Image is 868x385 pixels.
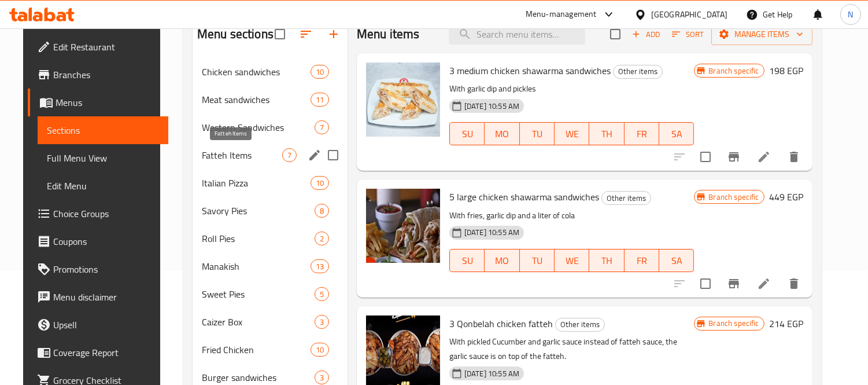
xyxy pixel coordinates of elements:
span: Italian Pizza [202,176,311,190]
span: MO [489,252,515,269]
a: Coupons [28,228,168,255]
a: Coverage Report [28,339,168,366]
p: With garlic dip and pickles [449,82,694,96]
div: items [315,371,329,384]
div: Menu-management [526,8,597,21]
span: MO [489,126,515,142]
span: WE [559,126,585,142]
div: items [282,148,297,162]
span: Sort items [664,25,711,43]
span: [DATE] 10:55 AM [460,368,524,379]
div: Italian Pizza10 [193,169,348,197]
div: items [311,93,329,107]
span: 3 medium chicken shawarma sandwiches [449,62,611,79]
span: TU [525,126,550,142]
span: 10 [311,344,328,355]
button: Manage items [711,24,812,45]
span: Select to update [693,145,718,169]
span: Meat sandwiches [202,93,311,107]
span: Select to update [693,272,718,296]
span: TH [594,252,619,269]
div: Manakish13 [193,252,348,280]
div: Caizer Box3 [193,308,348,336]
span: Edit Menu [47,179,159,193]
button: Sort [669,25,707,43]
span: 7 [315,122,328,133]
span: Add [630,28,662,41]
button: WE [555,249,589,272]
span: Other items [614,65,662,78]
span: 5 [315,289,328,300]
button: MO [485,122,519,145]
button: FR [625,122,659,145]
h6: 198 EGP [769,63,803,79]
span: [DATE] 10:55 AM [460,227,524,238]
span: Caizer Box [202,315,315,329]
span: Upsell [53,318,159,332]
button: edit [306,146,323,164]
span: Coverage Report [53,346,159,360]
img: 3 medium chicken shawarma sandwiches [366,63,440,137]
span: Branches [53,68,159,82]
div: Sweet Pies5 [193,280,348,308]
div: items [315,204,329,218]
a: Promotions [28,255,168,283]
span: N [848,8,853,21]
a: Edit Menu [38,172,168,200]
span: Other items [556,318,604,331]
span: Branch specific [704,318,763,329]
span: Branch specific [704,65,763,76]
span: Fatteh Items [202,148,282,162]
span: 10 [311,178,328,189]
div: items [311,65,329,79]
span: Choice Groups [53,207,159,221]
span: Add item [627,25,664,43]
div: Other items [601,191,651,205]
div: Other items [613,65,663,79]
button: Add [627,25,664,43]
span: Western Sandwiches [202,120,315,134]
span: 7 [283,150,296,161]
button: WE [555,122,589,145]
button: SU [449,249,485,272]
button: Branch-specific-item [720,143,748,171]
p: With fries, garlic dip and a liter of cola [449,208,694,223]
div: Savory Pies8 [193,197,348,225]
span: [DATE] 10:55 AM [460,101,524,112]
span: 3 Qonbelah chicken fatteh [449,315,553,332]
span: 8 [315,206,328,217]
span: SA [664,252,689,269]
span: Chicken sandwiches [202,65,311,79]
button: SA [659,122,694,145]
span: Other items [602,192,651,205]
button: delete [780,270,808,298]
span: FR [629,126,655,142]
div: items [315,232,329,245]
div: Chicken sandwiches10 [193,58,348,86]
h6: 449 EGP [769,189,803,205]
div: Roll Pies2 [193,225,348,252]
div: Western Sandwiches7 [193,113,348,141]
span: Burger sandwiches [202,371,315,384]
button: SA [659,249,694,272]
button: FR [625,249,659,272]
div: Sweet Pies [202,287,315,301]
span: SA [664,126,689,142]
span: FR [629,252,655,269]
span: Savory Pies [202,204,315,218]
a: Choice Groups [28,200,168,228]
span: 13 [311,261,328,272]
span: Edit Restaurant [53,40,159,54]
span: Manakish [202,259,311,273]
div: Roll Pies [202,232,315,245]
a: Branches [28,61,168,89]
a: Upsell [28,311,168,339]
span: Select section [603,22,627,46]
h2: Menu items [357,25,420,43]
span: Select all sections [268,22,292,46]
button: delete [780,143,808,171]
